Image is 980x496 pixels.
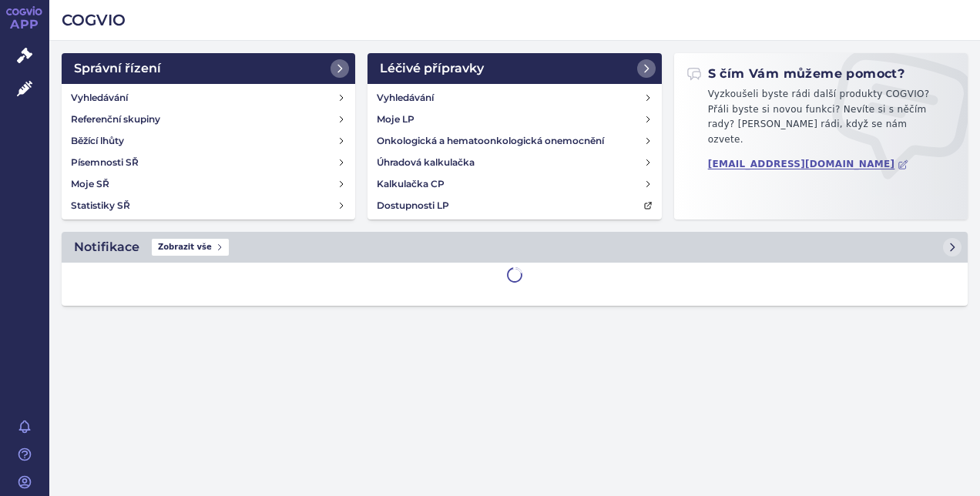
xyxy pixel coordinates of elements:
a: Léčivé přípravky [367,53,661,84]
h4: Referenční skupiny [71,112,160,127]
h4: Dostupnosti LP [377,198,449,213]
h4: Běžící lhůty [71,133,124,149]
h4: Moje LP [377,112,414,127]
a: Dostupnosti LP [371,195,658,216]
h4: Moje SŘ [71,176,109,192]
a: Onkologická a hematoonkologická onemocnění [371,130,658,152]
h4: Onkologická a hematoonkologická onemocnění [377,133,604,149]
h2: S čím Vám můžeme pomoct? [686,65,905,82]
a: Správní řízení [62,53,355,84]
h2: COGVIO [62,9,968,31]
span: Zobrazit vše [152,239,229,256]
h2: Správní řízení [74,59,161,78]
a: Písemnosti SŘ [65,152,352,173]
a: Referenční skupiny [65,109,352,130]
p: Vyzkoušeli byste rádi další produkty COGVIO? Přáli byste si novou funkci? Nevíte si s něčím rady?... [686,87,955,153]
h4: Vyhledávání [377,90,434,106]
a: Běžící lhůty [65,130,352,152]
h2: Notifikace [74,238,139,256]
h4: Písemnosti SŘ [71,155,139,170]
a: Vyhledávání [371,87,658,109]
a: NotifikaceZobrazit vše [62,232,968,263]
h4: Vyhledávání [71,90,128,106]
h4: Kalkulačka CP [377,176,445,192]
a: Úhradová kalkulačka [371,152,658,173]
h2: Léčivé přípravky [380,59,484,78]
a: Kalkulačka CP [371,173,658,195]
a: Vyhledávání [65,87,352,109]
a: Moje LP [371,109,658,130]
a: [EMAIL_ADDRESS][DOMAIN_NAME] [708,159,909,170]
a: Statistiky SŘ [65,195,352,216]
h4: Statistiky SŘ [71,198,130,213]
h4: Úhradová kalkulačka [377,155,475,170]
a: Moje SŘ [65,173,352,195]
